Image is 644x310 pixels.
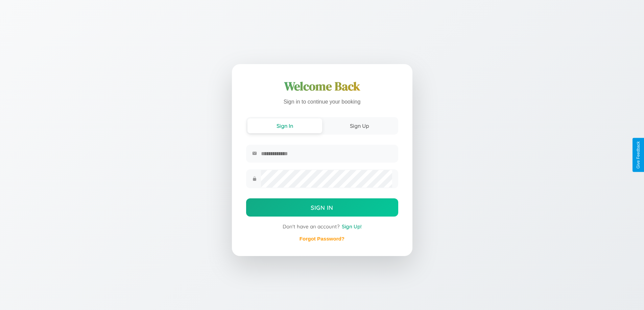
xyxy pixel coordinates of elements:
div: Give Feedback [636,141,641,169]
div: Don't have an account? [246,223,398,230]
p: Sign in to continue your booking [246,97,398,107]
button: Sign Up [322,118,397,133]
button: Sign In [246,198,398,217]
span: Sign Up! [342,223,362,230]
a: Forgot Password? [300,236,344,242]
h1: Welcome Back [246,78,398,94]
button: Sign In [247,118,322,133]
